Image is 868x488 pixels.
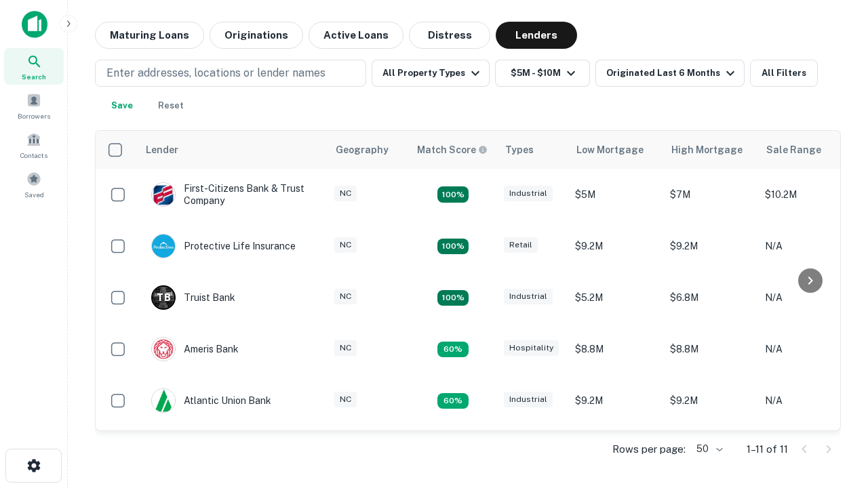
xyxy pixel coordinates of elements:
td: $9.2M [663,375,758,426]
div: NC [334,340,357,356]
button: Lenders [496,22,577,49]
td: $6.3M [568,426,663,478]
div: Hospitality [504,340,559,356]
span: Saved [24,189,44,200]
button: Distress [409,22,490,49]
th: Lender [138,131,328,169]
button: Maturing Loans [95,22,204,49]
td: $6.8M [663,272,758,323]
th: Low Mortgage [568,131,663,169]
button: Originated Last 6 Months [595,60,745,87]
p: 1–11 of 11 [747,441,788,457]
div: NC [334,289,357,304]
div: Protective Life Insurance [151,234,296,258]
span: Borrowers [18,110,50,121]
td: $5M [568,169,663,220]
button: Reset [149,92,193,119]
th: Types [497,131,568,169]
p: Rows per page: [612,441,686,457]
div: Industrial [504,186,553,201]
div: Atlantic Union Bank [151,388,271,413]
div: Matching Properties: 3, hasApolloMatch: undefined [437,290,469,306]
div: 50 [691,439,725,459]
td: $6.3M [663,426,758,478]
div: Ameris Bank [151,337,239,361]
img: picture [152,389,175,412]
button: Save your search to get updates of matches that match your search criteria. [100,92,144,119]
div: Capitalize uses an advanced AI algorithm to match your search with the best lender. The match sco... [417,142,488,157]
div: NC [334,237,357,253]
td: $8.8M [568,323,663,375]
img: capitalize-icon.png [22,11,47,38]
p: Enter addresses, locations or lender names [106,65,325,81]
td: $9.2M [568,220,663,272]
th: Capitalize uses an advanced AI algorithm to match your search with the best lender. The match sco... [409,131,497,169]
img: picture [152,338,175,361]
div: High Mortgage [671,142,743,158]
div: Industrial [504,289,553,304]
img: picture [152,183,175,206]
button: All Property Types [372,60,490,87]
div: Retail [504,237,538,253]
td: $8.8M [663,323,758,375]
div: First-citizens Bank & Trust Company [151,182,314,207]
button: $5M - $10M [495,60,590,87]
th: High Mortgage [663,131,758,169]
div: Matching Properties: 1, hasApolloMatch: undefined [437,393,469,409]
a: Borrowers [4,87,64,124]
span: Search [22,71,46,82]
div: Truist Bank [151,285,235,310]
div: NC [334,392,357,407]
p: T B [157,291,170,305]
button: Originations [210,22,303,49]
a: Contacts [4,127,64,163]
button: Active Loans [309,22,403,49]
h6: Match Score [417,142,485,157]
button: Enter addresses, locations or lender names [95,60,366,87]
div: NC [334,186,357,201]
span: Contacts [20,150,47,161]
td: $9.2M [663,220,758,272]
button: All Filters [750,60,818,87]
a: Search [4,48,64,85]
div: Matching Properties: 1, hasApolloMatch: undefined [437,342,469,358]
div: Lender [146,142,178,158]
div: Sale Range [766,142,821,158]
div: Originated Last 6 Months [606,65,738,81]
div: Low Mortgage [576,142,644,158]
img: picture [152,235,175,258]
th: Geography [328,131,409,169]
a: Saved [4,166,64,203]
div: Geography [336,142,389,158]
div: Industrial [504,392,553,407]
td: $9.2M [568,375,663,426]
iframe: Chat Widget [800,336,868,401]
td: $5.2M [568,272,663,323]
div: Matching Properties: 2, hasApolloMatch: undefined [437,186,469,203]
td: $7M [663,169,758,220]
div: Matching Properties: 2, hasApolloMatch: undefined [437,239,469,255]
div: Types [505,142,534,158]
